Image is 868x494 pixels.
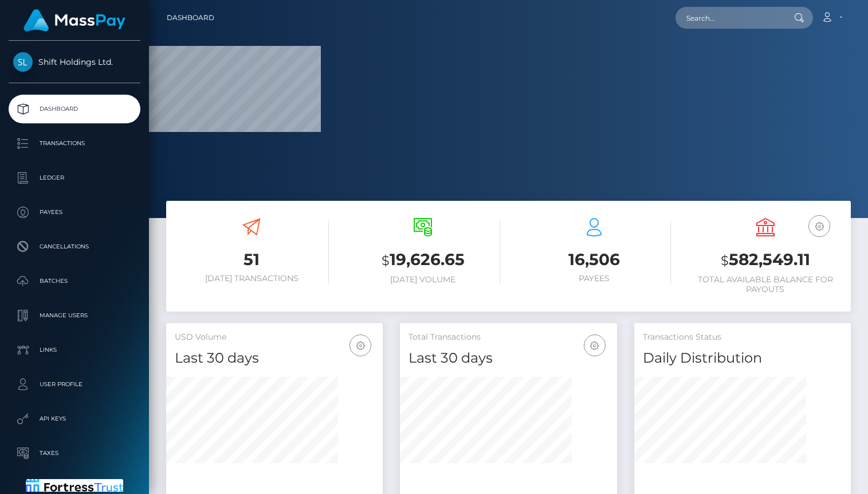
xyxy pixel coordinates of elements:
[13,100,136,118] p: Dashboard
[9,164,140,192] a: Ledger
[13,169,136,186] p: Ledger
[643,348,842,368] h4: Daily Distribution
[23,9,125,32] img: MassPay Logo
[9,95,140,123] a: Dashboard
[167,6,214,30] a: Dashboard
[409,332,608,343] h5: Total Transactions
[517,274,671,283] h6: Payees
[13,52,33,72] img: Shift Holdings Ltd.
[675,7,783,29] input: Search...
[13,273,136,290] p: Batches
[13,445,136,462] p: Taxes
[643,332,842,343] h5: Transactions Status
[346,275,500,285] h6: [DATE] Volume
[688,248,842,272] h3: 582,549.11
[9,439,140,468] a: Taxes
[175,348,374,368] h4: Last 30 days
[9,301,140,330] a: Manage Users
[517,248,671,271] h3: 16,506
[9,198,140,227] a: Payees
[9,57,140,67] span: Shift Holdings Ltd.
[9,370,140,399] a: User Profile
[9,232,140,261] a: Cancellations
[13,341,136,359] p: Links
[9,129,140,158] a: Transactions
[9,336,140,364] a: Links
[688,275,842,294] h6: Total Available Balance for Payouts
[409,348,608,368] h4: Last 30 days
[13,238,136,255] p: Cancellations
[175,248,329,271] h3: 51
[13,410,136,427] p: API Keys
[175,332,374,343] h5: USD Volume
[13,204,136,221] p: Payees
[13,135,136,152] p: Transactions
[13,376,136,393] p: User Profile
[382,252,390,269] small: $
[346,248,500,272] h3: 19,626.65
[175,274,329,283] h6: [DATE] Transactions
[9,267,140,295] a: Batches
[721,252,729,269] small: $
[9,404,140,433] a: API Keys
[13,307,136,324] p: Manage Users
